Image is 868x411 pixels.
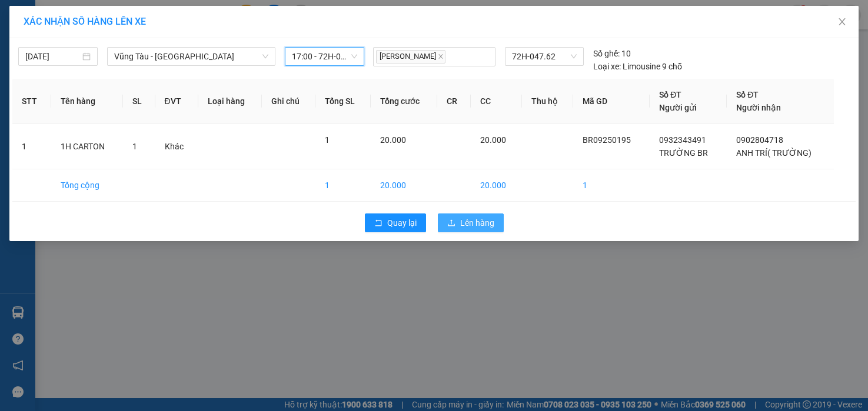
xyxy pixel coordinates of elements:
th: Loại hàng [198,79,262,124]
span: down [262,53,269,60]
div: TRƯỜNG BR [10,52,104,66]
th: STT [12,79,51,124]
span: XÁC NHẬN SỐ HÀNG LÊN XE [24,16,146,27]
th: Tổng cước [371,79,437,124]
td: 1 [315,169,371,202]
th: CR [437,79,471,124]
span: TRƯỜNG BR [659,148,708,158]
span: Số ghế: [593,47,620,60]
span: Gửi: [10,11,28,24]
th: Tên hàng [51,79,123,124]
th: CC [471,79,522,124]
th: ĐVT [155,79,198,124]
span: BR09250195 [583,135,631,145]
input: 14/09/2025 [25,50,80,63]
div: 10 [593,47,631,60]
div: Limousine 9 chỗ [593,60,682,73]
td: 20.000 [371,169,437,202]
span: Vũng Tàu - Sân Bay [114,48,268,65]
td: 1 [12,124,51,169]
span: 1 [132,142,137,151]
span: Số ĐT [736,90,759,99]
th: Tổng SL [315,79,371,124]
span: Nhận: [112,11,141,24]
button: Close [826,6,859,39]
div: ANH TRÍ( TRƯỜNG) [112,52,207,81]
th: Thu hộ [522,79,574,124]
span: 72H-047.62 [512,48,577,65]
span: ANH TRÍ( TRƯỜNG) [736,148,812,158]
span: 0902804718 [736,135,783,145]
span: 1 [325,135,330,145]
td: 20.000 [471,169,522,202]
span: 0932343491 [659,135,706,145]
span: close [837,17,847,26]
span: 17:00 - 72H-047.62 [292,48,357,65]
th: Mã GD [573,79,650,124]
button: uploadLên hàng [438,213,504,232]
span: Người nhận [736,103,781,112]
div: 0932343491 [10,66,104,83]
span: 20.000 [480,135,506,145]
span: 20.000 [380,135,406,145]
td: 1H CARTON [51,124,123,169]
span: Lên hàng [460,216,494,229]
span: close [438,54,444,59]
span: rollback [374,219,383,228]
th: SL [123,79,155,124]
span: upload [447,219,455,228]
td: 1 [573,169,650,202]
span: [PERSON_NAME] [376,50,445,64]
span: Quay lại [387,216,417,229]
span: Loại xe: [593,60,621,73]
div: VP 36 [PERSON_NAME] - Bà Rịa [10,10,104,52]
div: 0902804718 [112,81,207,97]
span: Số ĐT [659,90,681,99]
div: VP 184 [PERSON_NAME] - HCM [112,10,207,52]
span: Người gửi [659,103,697,112]
td: Tổng cộng [51,169,123,202]
button: rollbackQuay lại [365,213,426,232]
td: Khác [155,124,198,169]
th: Ghi chú [262,79,315,124]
